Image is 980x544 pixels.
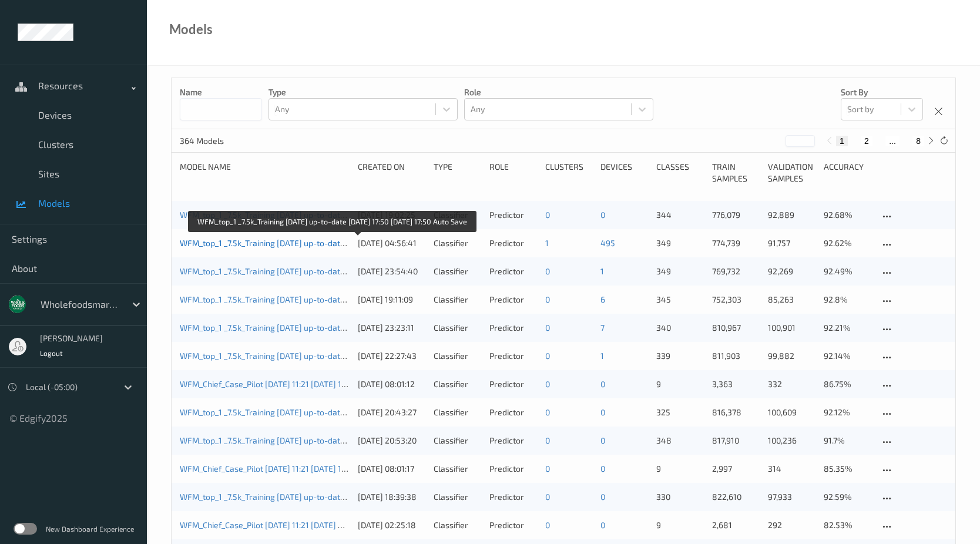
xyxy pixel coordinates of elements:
[824,519,871,531] p: 82.53%
[434,491,481,503] div: Classifier
[489,209,537,221] div: Predictor
[656,322,704,334] p: 340
[768,161,815,184] div: Validation Samples
[545,520,550,530] a: 0
[768,322,815,334] p: 100,901
[358,209,425,221] div: [DATE] 19:02:25
[269,86,458,98] p: Type
[656,237,704,249] p: 349
[180,294,484,304] a: WFM_top_1 _7.5k_Training [DATE] up-to-date [DATE] 08:02 [DATE] 08:02 Auto Save
[545,323,550,333] a: 0
[545,407,550,417] a: 0
[489,435,537,446] div: Predictor
[180,407,484,417] a: WFM_top_1 _7.5k_Training [DATE] up-to-date [DATE] 08:29 [DATE] 08:29 Auto Save
[489,266,537,277] div: Predictor
[434,378,481,390] div: Classifier
[434,407,481,418] div: Classifier
[545,266,550,276] a: 0
[358,463,425,475] div: [DATE] 08:01:17
[434,266,481,277] div: Classifier
[768,237,815,249] p: 91,757
[768,209,815,221] p: 92,889
[824,463,871,475] p: 85.35%
[656,350,704,362] p: 339
[656,209,704,221] p: 344
[824,350,871,362] p: 92.14%
[712,491,760,503] p: 822,610
[836,136,848,146] button: 1
[358,350,425,362] div: [DATE] 22:27:43
[600,379,605,389] a: 0
[180,435,484,445] a: WFM_top_1 _7.5k_Training [DATE] up-to-date [DATE] 07:48 [DATE] 07:48 Auto Save
[434,322,481,334] div: Classifier
[600,520,605,530] a: 0
[600,210,605,220] a: 0
[358,266,425,277] div: [DATE] 23:54:40
[180,210,483,220] a: WFM_top_1 _7.5k_Training [DATE] up-to-date [DATE] 07:49 [DATE] 07:49 Auto Save
[545,161,593,184] div: clusters
[712,161,760,184] div: Train Samples
[656,407,704,418] p: 325
[180,520,445,530] a: WFM_Chief_Case_Pilot [DATE] 11:21 [DATE] 07:14 [DATE] 07:14 Auto Save
[180,492,482,502] a: WFM_top_1 _7.5k_Training [DATE] up-to-date [DATE] 06:14 [DATE] 06:14 Auto Save
[712,266,760,277] p: 769,732
[824,237,871,249] p: 92.62%
[545,464,550,474] a: 0
[489,161,537,184] div: Role
[358,378,425,390] div: [DATE] 08:01:12
[180,266,483,276] a: WFM_top_1 _7.5k_Training [DATE] up-to-date [DATE] 12:44 [DATE] 12:44 Auto Save
[841,86,923,98] p: Sort by
[600,161,648,184] div: devices
[712,322,760,334] p: 810,967
[545,492,550,502] a: 0
[656,266,704,277] p: 349
[656,161,704,184] div: Classes
[358,237,425,249] div: [DATE] 04:56:41
[861,136,872,146] button: 2
[434,209,481,221] div: Classifier
[824,294,871,305] p: 92.8%
[358,519,425,531] div: [DATE] 02:25:18
[545,435,550,445] a: 0
[358,407,425,418] div: [DATE] 20:43:27
[600,294,605,304] a: 6
[180,238,479,248] a: WFM_top_1 _7.5k_Training [DATE] up-to-date [DATE] 17:50 [DATE] 17:50 Auto Save
[712,407,760,418] p: 816,378
[358,322,425,334] div: [DATE] 23:23:11
[824,491,871,503] p: 92.59%
[656,491,704,503] p: 330
[600,266,604,276] a: 1
[712,209,760,221] p: 776,079
[712,463,760,475] p: 2,997
[912,136,924,146] button: 8
[824,209,871,221] p: 92.68%
[180,135,268,147] p: 364 Models
[180,161,350,184] div: Model Name
[545,351,550,361] a: 0
[180,323,476,333] a: WFM_top_1 _7.5k_Training [DATE] up-to-date [DATE] 11:12 [DATE] 11:12 Auto Save
[768,378,815,390] p: 332
[768,519,815,531] p: 292
[824,266,871,277] p: 92.49%
[169,23,213,35] div: Models
[489,350,537,362] div: Predictor
[656,519,704,531] p: 9
[768,463,815,475] p: 314
[600,464,605,474] a: 0
[600,351,604,361] a: 1
[489,491,537,503] div: Predictor
[712,378,760,390] p: 3,363
[434,237,481,249] div: Classifier
[180,86,262,98] p: Name
[545,379,550,389] a: 0
[464,86,653,98] p: Role
[545,210,550,220] a: 0
[180,379,445,389] a: WFM_Chief_Case_Pilot [DATE] 11:21 [DATE] 12:50 [DATE] 12:50 Auto Save
[712,350,760,362] p: 811,903
[358,161,425,184] div: Created On
[600,238,615,248] a: 495
[656,435,704,446] p: 348
[824,322,871,334] p: 92.21%
[434,519,481,531] div: Classifier
[489,237,537,249] div: Predictor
